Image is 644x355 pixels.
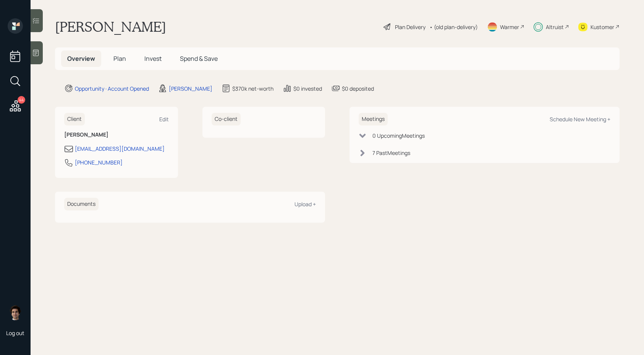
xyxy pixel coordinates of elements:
[75,85,149,93] div: Opportunity · Account Opened
[64,132,169,138] h6: [PERSON_NAME]
[159,116,169,123] div: Edit
[429,23,478,31] div: • (old plan-delivery)
[372,149,410,157] div: 7 Past Meeting s
[359,113,388,125] h6: Meetings
[55,18,166,35] h1: [PERSON_NAME]
[395,23,426,31] div: Plan Delivery
[144,54,162,63] span: Invest
[64,113,85,125] h6: Client
[342,85,374,93] div: $0 deposited
[293,85,322,93] div: $0 invested
[8,305,23,320] img: harrison-schaefer-headshot-2.png
[75,145,165,153] div: [EMAIL_ADDRESS][DOMAIN_NAME]
[232,85,273,93] div: $370k net-worth
[6,329,24,337] div: Log out
[294,200,316,208] div: Upload +
[372,132,425,140] div: 0 Upcoming Meeting s
[169,85,212,93] div: [PERSON_NAME]
[113,54,126,63] span: Plan
[546,23,564,31] div: Altruist
[67,54,95,63] span: Overview
[75,158,123,166] div: [PHONE_NUMBER]
[500,23,519,31] div: Warmer
[18,96,25,104] div: 44
[212,113,241,125] h6: Co-client
[64,198,99,210] h6: Documents
[550,116,610,123] div: Schedule New Meeting +
[180,54,218,63] span: Spend & Save
[591,23,614,31] div: Kustomer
